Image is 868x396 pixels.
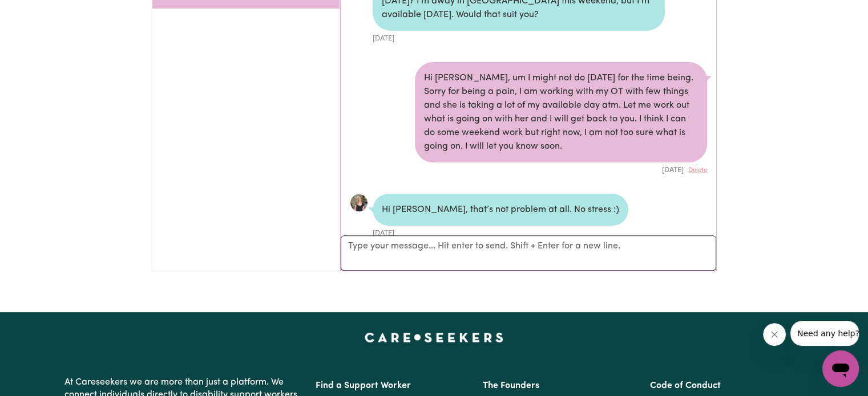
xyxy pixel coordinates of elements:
iframe: Message from company [790,321,859,346]
button: Delete [688,166,707,175]
div: Hi [PERSON_NAME], that’s not problem at all. No stress :) [373,194,628,226]
iframe: Button to launch messaging window [822,350,859,387]
a: View Bianca T's profile [350,194,368,212]
div: [DATE] [415,162,707,175]
span: Need any help? [7,8,69,17]
div: Hi [PERSON_NAME], um I might not do [DATE] for the time being. Sorry for being a pain, I am worki... [415,62,707,162]
a: Careseekers home page [365,333,503,342]
div: [DATE] [373,31,665,44]
iframe: Close message [763,323,786,346]
a: Code of Conduct [650,381,721,390]
img: 746B380737DDE3EC3FDB8F000E001BFA_avatar_blob [350,194,368,212]
div: [DATE] [373,226,628,239]
a: Find a Support Worker [316,381,411,390]
a: The Founders [483,381,539,390]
